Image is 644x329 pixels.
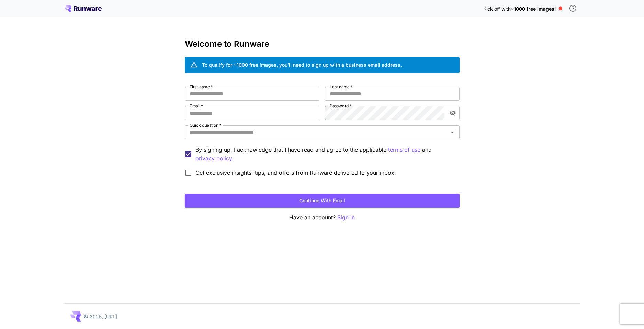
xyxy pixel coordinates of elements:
[448,127,457,137] button: Open
[566,1,580,15] button: In order to qualify for free credit, you need to sign up with a business email address and click ...
[330,103,352,109] label: Password
[190,122,221,128] label: Quick question
[195,146,454,163] p: By signing up, I acknowledge that I have read and agree to the applicable and
[483,6,511,12] span: Kick off with
[190,84,213,90] label: First name
[190,103,203,109] label: Email
[388,146,420,154] button: By signing up, I acknowledge that I have read and agree to the applicable and privacy policy.
[185,194,460,208] button: Continue with email
[330,84,352,90] label: Last name
[185,213,460,222] p: Have an account?
[185,39,460,49] h3: Welcome to Runware
[447,107,459,119] button: toggle password visibility
[388,146,420,154] p: terms of use
[511,6,563,12] span: ~1000 free images! 🎈
[202,61,402,68] div: To qualify for ~1000 free images, you’ll need to sign up with a business email address.
[195,169,396,177] span: Get exclusive insights, tips, and offers from Runware delivered to your inbox.
[337,213,355,222] button: Sign in
[195,154,234,163] button: By signing up, I acknowledge that I have read and agree to the applicable terms of use and
[195,154,234,163] p: privacy policy.
[84,313,117,320] p: © 2025, [URL]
